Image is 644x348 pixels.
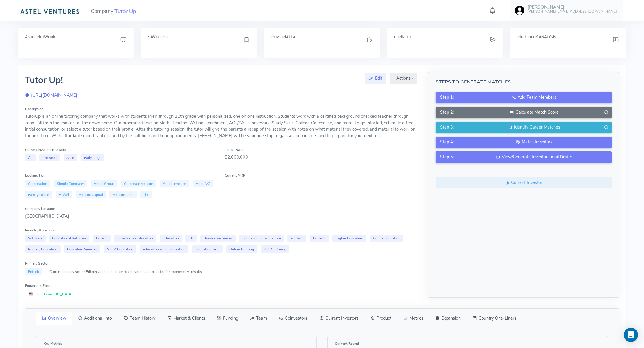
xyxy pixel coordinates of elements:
h5: [PERSON_NAME] [527,5,617,10]
span: -- [25,42,31,51]
button: Step 4:Match Investors [436,137,612,148]
h6: Key Metrics [44,342,309,346]
span: -- [148,42,154,51]
a: Team History [118,312,161,325]
span: Micro VC [193,180,213,187]
span: Tutor Up! [114,7,137,16]
h6: [PERSON_NAME][EMAIL_ADDRESS][DOMAIN_NAME] [527,10,617,13]
h6: Pitch Deck Analysis [517,35,619,39]
span: Step 2: [440,109,454,116]
h3: -- [271,43,373,50]
label: Expansion Focus [25,283,52,288]
button: Actions [390,73,417,84]
div: [GEOGRAPHIC_DATA] [25,213,417,220]
label: Industry & Sectors [25,228,55,233]
span: Step 4: [440,139,454,146]
div: Add Team Members [461,94,607,101]
a: Current Investors [313,312,365,325]
span: Education Services [64,245,100,253]
i: Generate only when Match Score is completed [604,124,608,131]
a: Country One-Liners [467,312,522,325]
span: [GEOGRAPHIC_DATA] [25,290,75,298]
a: Overview [36,312,72,325]
div: Open Intercom Messenger [624,328,638,342]
span: edutech [287,235,306,242]
span: Identify Career Matches [514,124,560,130]
span: Education Infrastructure [239,235,284,242]
div: TutorUp is an online tutoring company that works with students PreK through 12th grade with perso... [25,113,417,139]
label: Current MRR [225,173,245,178]
a: Market & Clients [161,312,211,325]
span: K-12 Tutoring [261,245,290,253]
h6: Astel Network [25,35,127,39]
span: Education [160,235,182,242]
span: Simple Company [54,180,87,187]
span: Venture Debt [109,191,137,198]
span: Venture Capital [76,191,106,198]
h5: Steps to Generate Matches [436,80,612,85]
span: STEM Education [104,245,137,253]
label: Current Investment Stage [25,147,66,152]
a: Update [98,269,109,274]
span: Human Resources [200,235,236,242]
a: Product [365,312,397,325]
span: Angel Group [91,180,117,187]
span: Seed [64,154,78,162]
span: Step 3: [440,124,454,131]
span: Step 1: [440,94,454,101]
a: Metrics [397,312,429,325]
img: user-image [515,6,524,15]
h3: -- [394,43,496,50]
span: Corporate Venture [121,180,156,187]
span: Ed Tech [310,235,329,242]
div: $2,000,000 [225,154,417,161]
label: Looking For [25,173,44,178]
span: HR [185,235,197,242]
h6: Current Round [335,342,600,346]
label: Description [25,106,44,112]
h2: Tutor Up! [25,75,63,85]
a: Additional Info [72,312,118,325]
label: Target Raise [225,147,244,152]
span: Corporation [25,180,50,187]
i: Generate only when Team is added. [604,109,608,116]
span: Company: [91,5,137,16]
label: Company Location [25,206,55,211]
span: Family Office [25,191,52,198]
a: Edit [365,73,386,84]
button: Step 2:Calculate Match Score [436,107,612,118]
div: — [225,180,417,186]
h6: Connect [394,35,496,39]
span: Educational Software [49,235,89,242]
button: Step 3:Identify Career Matches [436,122,612,133]
a: Expansion [429,312,467,325]
div: Match Investors [461,139,607,146]
span: All [25,154,36,162]
div: View/Generate Investor Email Drafts [461,154,607,160]
span: Online Education [370,235,404,242]
span: Step 5: [440,154,454,160]
span: Angel Investor [160,180,189,187]
a: Current Investor [436,177,612,188]
span: education and job creation [140,245,188,253]
a: Team [244,312,273,325]
span: Higher Education [332,235,366,242]
span: Software [25,235,46,242]
a: [URL][DOMAIN_NAME] [25,92,77,98]
a: Funding [211,312,244,325]
span: Early stage [81,154,104,162]
a: Tutor Up! [114,7,137,15]
span: Edtech [25,268,42,275]
h6: Personalise [271,35,373,39]
a: Coinvestors [273,312,313,325]
div: Calculate Match Score [461,109,607,116]
span: Primary Education [25,245,61,253]
button: Step 1:Add Team Members [436,92,612,103]
span: Pre-seed [39,154,60,162]
span: LLC [140,191,152,198]
span: Online Tutoring [226,245,257,253]
span: EdTech [93,235,111,242]
small: Current primary sector: . to better match your startup sector for improved AI results. [49,269,203,274]
span: Education Tech [192,245,223,253]
label: Primary Sector [25,261,49,266]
